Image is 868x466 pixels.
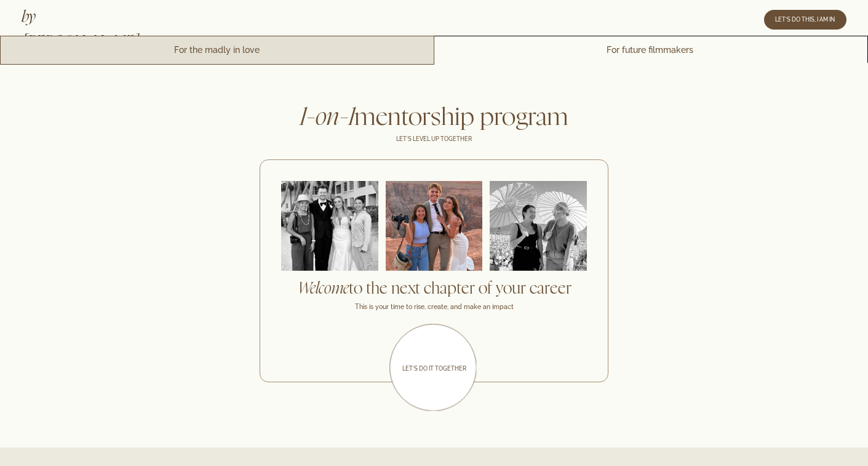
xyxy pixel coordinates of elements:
[432,36,868,65] a: For future filmmakers
[369,135,500,143] div: LET’S LEVEL UP TOGETHER
[300,105,354,130] span: 1-on-1
[287,277,583,302] div: to the next chapter of your career
[764,10,846,30] a: LET’S DO THIS, I AM IN
[231,98,637,137] div: mentorship program
[22,9,139,50] a: by [PERSON_NAME]
[298,281,349,297] span: Welcome
[336,302,532,311] div: This is your time to rise, create, and make an impact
